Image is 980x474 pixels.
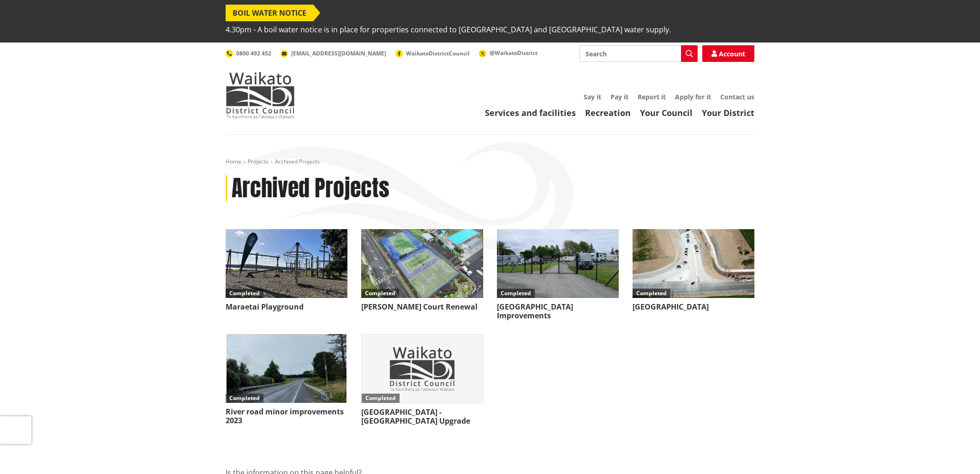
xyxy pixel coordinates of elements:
[226,158,754,166] nav: breadcrumb
[226,72,295,118] img: Waikato District Council - Te Kaunihera aa Takiwaa o Waikato
[720,92,754,101] a: Contact us
[702,45,754,62] a: Account
[675,92,711,101] a: Apply for it
[362,394,400,403] div: Completed
[226,407,347,425] h3: River road minor improvements 2023
[497,229,619,298] img: Completed 5
[485,107,576,118] a: Services and facilities
[361,289,399,298] div: Completed
[281,49,386,57] a: [EMAIL_ADDRESS][DOMAIN_NAME]
[226,289,263,298] div: Completed
[406,49,470,57] span: WaikatoDistrictCouncil
[236,49,271,57] span: 0800 492 452
[226,229,347,311] a: Completed Maraetai Bay playground opening Maraetai Playground
[226,334,347,425] a: Completed River road minor improvements 2023
[702,107,754,118] a: Your District
[497,289,535,298] div: Completed
[248,158,269,165] a: Projects
[226,5,313,21] span: BOIL WATER NOTICE
[226,49,271,57] a: 0800 492 452
[585,107,631,118] a: Recreation
[633,303,754,311] h3: [GEOGRAPHIC_DATA]
[497,229,619,320] a: Completed [GEOGRAPHIC_DATA] Improvements
[610,92,628,101] a: Pay it
[362,334,483,402] img: Tuakau - West Street Carpark Upgrade
[584,92,601,101] a: Say it
[633,289,670,298] div: Completed
[361,408,483,425] h3: [GEOGRAPHIC_DATA] - [GEOGRAPHIC_DATA] Upgrade
[291,49,386,57] span: [EMAIL_ADDRESS][DOMAIN_NAME]
[226,334,347,403] img: PR-21250 River Road Minor Improvements 3
[226,158,241,165] a: Home
[361,229,483,298] img: Lightybody Reserve Courts Feb 2024
[633,229,754,311] a: Completed [GEOGRAPHIC_DATA]
[640,107,693,118] a: Your Council
[361,303,483,311] h3: [PERSON_NAME] Court Renewal
[275,158,320,165] span: Archived Projects
[226,229,347,298] img: Maraetai Bay playground opening
[226,394,263,403] div: Completed
[226,303,347,311] h3: Maraetai Playground
[361,229,483,311] a: Completed [PERSON_NAME] Court Renewal
[580,45,698,62] input: Search input
[490,49,538,57] span: @WaikatoDistrict
[633,229,754,298] img: Horsham Downs Link Overhead View
[638,92,666,101] a: Report it
[232,175,389,202] h1: Archived Projects
[395,49,470,57] a: WaikatoDistrictCouncil
[361,334,483,425] a: Completed [GEOGRAPHIC_DATA] - [GEOGRAPHIC_DATA] Upgrade
[226,21,671,38] span: 4.30pm - A boil water notice is in place for properties connected to [GEOGRAPHIC_DATA] and [GEOGR...
[479,49,538,57] a: @WaikatoDistrict
[497,303,619,320] h3: [GEOGRAPHIC_DATA] Improvements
